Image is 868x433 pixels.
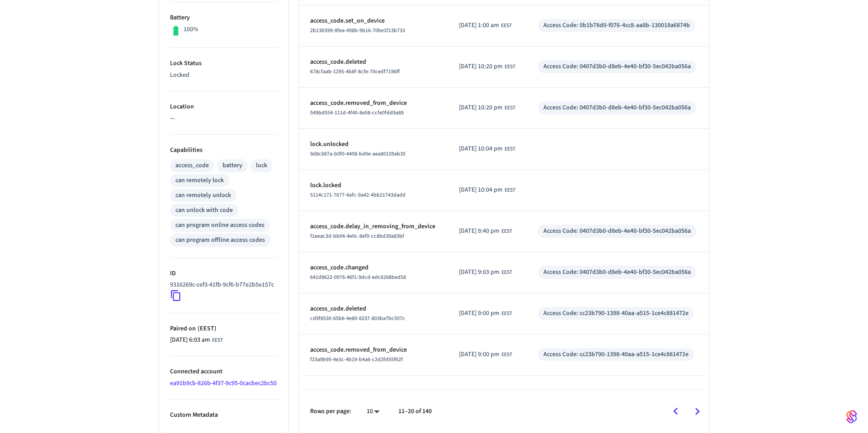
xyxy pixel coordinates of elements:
[184,25,198,34] p: 100%
[310,181,437,190] p: lock.locked
[310,407,351,416] p: Rows per page:
[505,186,515,194] span: EEST
[459,268,500,277] span: [DATE] 9:03 pm
[170,410,278,420] p: Custom Metadata
[310,57,437,67] p: access_code.deleted
[310,232,404,240] span: f1eeac3d-bb04-4e0c-8ef0-cc8bd39a83bf
[459,21,512,30] div: Europe/Kiev
[459,268,512,277] div: Europe/Kiev
[170,59,278,68] p: Lock Status
[310,222,437,231] p: access_code.delay_in_removing_from_device
[310,16,437,26] p: access_code.set_on_device
[501,351,512,359] span: EEST
[310,140,437,149] p: lock.unlocked
[170,335,210,345] span: [DATE] 6:03 am
[175,206,233,215] div: can unlock with code
[687,401,708,422] button: Go to next page
[170,146,278,155] p: Capabilities
[175,235,265,245] div: can program offline access codes
[310,99,437,108] p: access_code.removed_from_device
[459,185,515,195] div: Europe/Kiev
[170,379,277,388] a: ea91b9cb-826b-4f37-9c95-0cacbec2bc50
[501,22,512,30] span: EEST
[505,63,515,71] span: EEST
[505,104,515,112] span: EEST
[543,62,691,71] div: Access Code: 0407d3b0-d8eb-4e40-bf30-5ec042ba056a
[310,191,406,199] span: 5114c171-7677-4afc-9a42-4bb21743dadd
[175,176,224,185] div: can remotely lock
[175,161,209,170] div: access_code
[459,350,512,359] div: Europe/Kiev
[310,109,404,117] span: 549bd554-111d-4f40-8e58-ccfe0fdd9a89
[310,356,403,363] span: f23a9b95-4e3c-4b19-b4a6-c2d2fd55f62f
[310,27,405,34] span: 2b13b599-8fea-498b-9b16-70be1f13b733
[310,315,405,322] span: cd9f8530-65b6-4e80-8237-803ba7bc507c
[212,336,223,344] span: EEST
[543,103,691,113] div: Access Code: 0407d3b0-d8eb-4e40-bf30-5ec042ba056a
[501,310,512,318] span: EEST
[459,309,512,318] div: Europe/Kiev
[665,401,686,422] button: Go to previous page
[459,62,515,71] div: Europe/Kiev
[170,114,278,123] p: —
[310,273,406,281] span: 641d9622-0976-46f1-9dcd-edc6268bed58
[310,304,437,314] p: access_code.deleted
[170,102,278,112] p: Location
[543,268,691,277] div: Access Code: 0407d3b0-d8eb-4e40-bf30-5ec042ba056a
[459,185,503,195] span: [DATE] 10:04 pm
[310,150,406,158] span: 9d8c687a-b0f0-4408-bd0e-aea80159ab35
[505,145,515,153] span: EEST
[459,144,503,154] span: [DATE] 10:04 pm
[459,226,500,236] span: [DATE] 9:40 pm
[222,161,242,170] div: battery
[398,407,432,416] p: 11–20 of 140
[310,345,437,355] p: access_code.removed_from_device
[170,280,274,290] p: 9316269c-cef3-41fb-9cf6-b77e2b5e157c
[459,21,499,30] span: [DATE] 1:00 am
[175,191,231,200] div: can remotely unlock
[543,21,690,30] div: Access Code: 0b1b78d0-f076-4cc8-aa8b-130018a6874b
[459,144,515,154] div: Europe/Kiev
[459,103,503,113] span: [DATE] 10:20 pm
[362,405,384,418] div: 10
[170,324,278,334] p: Paired on
[459,309,500,318] span: [DATE] 9:00 pm
[170,269,278,278] p: ID
[846,409,857,424] img: SeamLogoGradient.69752ec5.svg
[170,335,223,345] div: Europe/Kiev
[310,263,437,273] p: access_code.changed
[310,68,400,75] span: 678cfaab-1295-4b8f-8cfe-70cedf7196ff
[543,350,689,359] div: Access Code: cc23b790-1398-40aa-a515-1ce4c881472e
[170,71,278,80] p: Locked
[170,13,278,23] p: Battery
[175,221,264,230] div: can program online access codes
[459,226,512,236] div: Europe/Kiev
[196,324,217,333] span: ( EEST )
[459,62,503,71] span: [DATE] 10:20 pm
[459,103,515,113] div: Europe/Kiev
[501,227,512,235] span: EEST
[543,309,689,318] div: Access Code: cc23b790-1398-40aa-a515-1ce4c881472e
[501,268,512,277] span: EEST
[256,161,267,170] div: lock
[170,367,278,377] p: Connected account
[459,350,500,359] span: [DATE] 9:00 pm
[543,226,691,236] div: Access Code: 0407d3b0-d8eb-4e40-bf30-5ec042ba056a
